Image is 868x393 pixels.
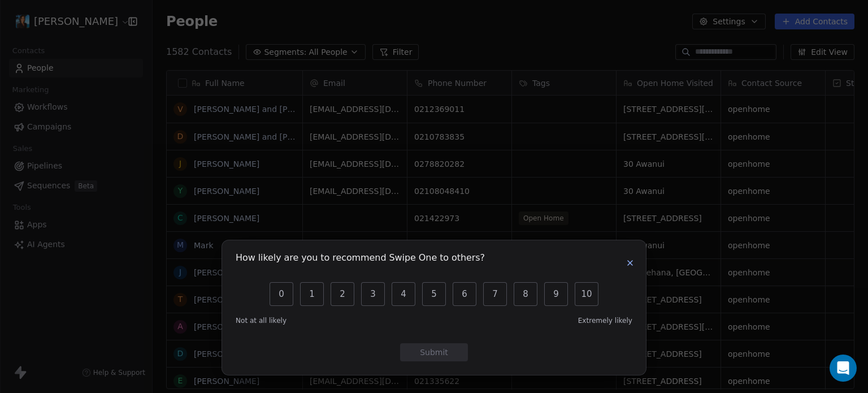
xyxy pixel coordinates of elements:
button: 1 [300,282,324,306]
button: 0 [270,282,293,306]
span: Extremely likely [578,316,632,325]
button: 8 [514,282,537,306]
button: 2 [331,282,354,306]
button: 3 [361,282,385,306]
button: 5 [422,282,446,306]
button: 10 [575,282,598,306]
button: Submit [400,343,468,361]
button: 4 [392,282,415,306]
button: 7 [483,282,507,306]
h1: How likely are you to recommend Swipe One to others? [236,254,485,265]
button: 9 [544,282,568,306]
span: Not at all likely [236,316,287,325]
button: 6 [453,282,476,306]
